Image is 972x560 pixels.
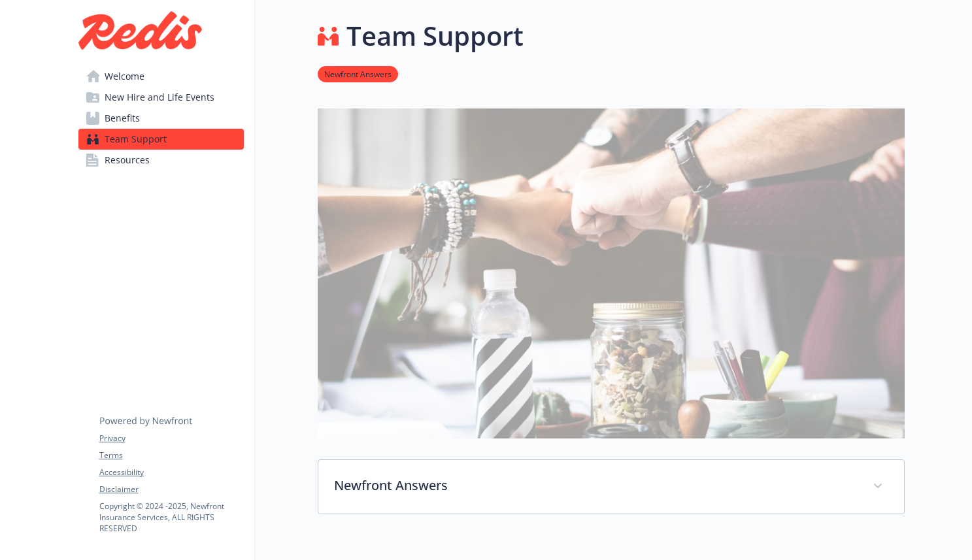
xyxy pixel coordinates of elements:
[99,433,243,444] a: Privacy
[78,66,244,87] a: Welcome
[318,460,904,514] div: Newfront Answers
[105,129,167,150] span: Team Support
[78,108,244,129] a: Benefits
[105,108,140,129] span: Benefits
[346,16,524,56] h1: Team Support
[105,87,214,108] span: New Hire and Life Events
[99,501,243,534] p: Copyright © 2024 - 2025 , Newfront Insurance Services, ALL RIGHTS RESERVED
[99,450,243,461] a: Terms
[105,66,144,87] span: Welcome
[78,150,244,171] a: Resources
[78,87,244,108] a: New Hire and Life Events
[105,150,150,171] span: Resources
[99,467,243,478] a: Accessibility
[78,129,244,150] a: Team Support
[334,476,857,495] p: Newfront Answers
[99,484,243,495] a: Disclaimer
[318,67,398,80] a: Newfront Answers
[318,108,905,438] img: team support page banner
